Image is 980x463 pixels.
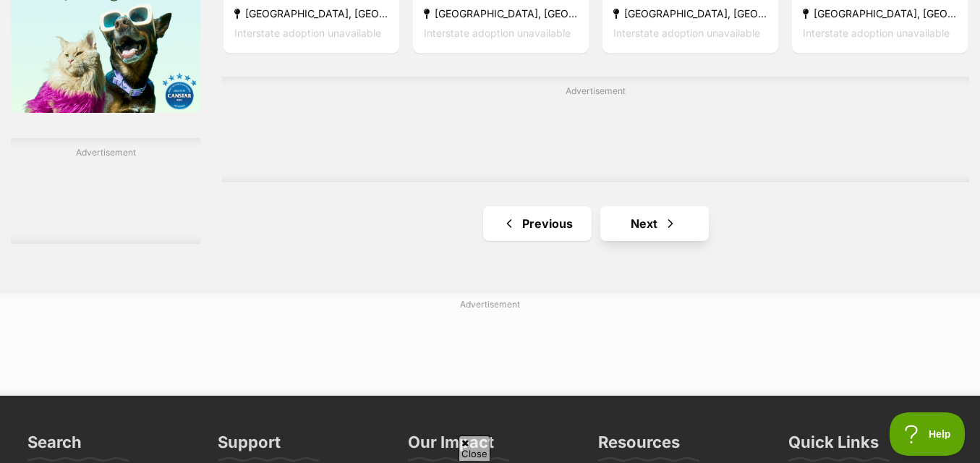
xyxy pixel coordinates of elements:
[11,138,200,244] div: Advertisement
[27,432,82,461] h3: Search
[803,27,950,39] span: Interstate adoption unavailable
[890,412,966,456] iframe: Help Scout Beacon - Open
[459,436,490,461] span: Close
[218,432,281,461] h3: Support
[613,27,760,39] span: Interstate adoption unavailable
[222,77,969,182] div: Advertisement
[600,206,709,241] a: Next page
[424,4,578,23] strong: [GEOGRAPHIC_DATA], [GEOGRAPHIC_DATA]
[598,432,680,461] h3: Resources
[234,4,388,23] strong: [GEOGRAPHIC_DATA], [GEOGRAPHIC_DATA]
[483,206,592,241] a: Previous page
[613,4,767,23] strong: [GEOGRAPHIC_DATA], [GEOGRAPHIC_DATA]
[424,27,571,39] span: Interstate adoption unavailable
[803,4,957,23] strong: [GEOGRAPHIC_DATA], [GEOGRAPHIC_DATA]
[788,432,879,461] h3: Quick Links
[408,432,494,461] h3: Our Impact
[234,27,381,39] span: Interstate adoption unavailable
[222,206,969,241] nav: Pagination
